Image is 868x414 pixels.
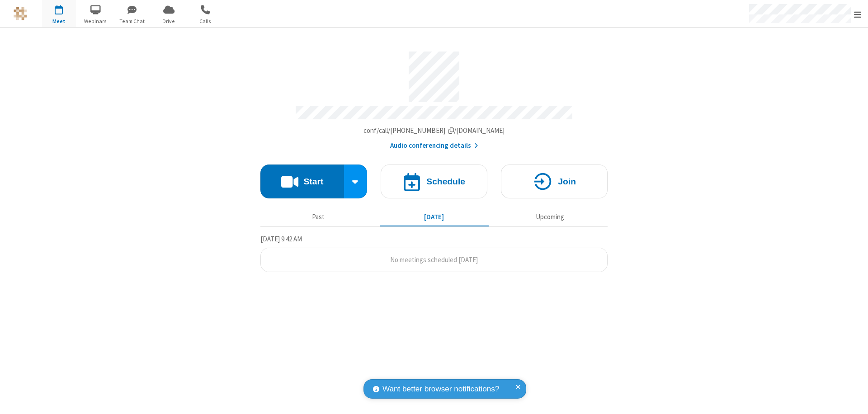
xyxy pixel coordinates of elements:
[42,17,76,25] span: Meet
[260,235,302,243] span: [DATE] 9:42 AM
[501,165,608,198] button: Join
[79,17,113,25] span: Webinars
[14,7,27,20] img: QA Selenium DO NOT DELETE OR CHANGE
[558,177,576,186] h4: Join
[363,126,505,136] button: Copy my meeting room linkCopy my meeting room link
[363,126,505,135] span: Copy my meeting room link
[260,234,608,273] section: Today's Meetings
[303,177,323,186] h4: Start
[152,17,186,25] span: Drive
[495,208,604,226] button: Upcoming
[264,208,373,226] button: Past
[390,255,478,264] span: No meetings scheduled [DATE]
[344,165,368,198] div: Start conference options
[189,17,222,25] span: Calls
[260,45,608,151] section: Account details
[260,165,344,198] button: Start
[380,208,489,226] button: [DATE]
[382,383,499,395] span: Want better browser notifications?
[115,17,149,25] span: Team Chat
[381,165,487,198] button: Schedule
[426,177,465,186] h4: Schedule
[390,141,478,151] button: Audio conferencing details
